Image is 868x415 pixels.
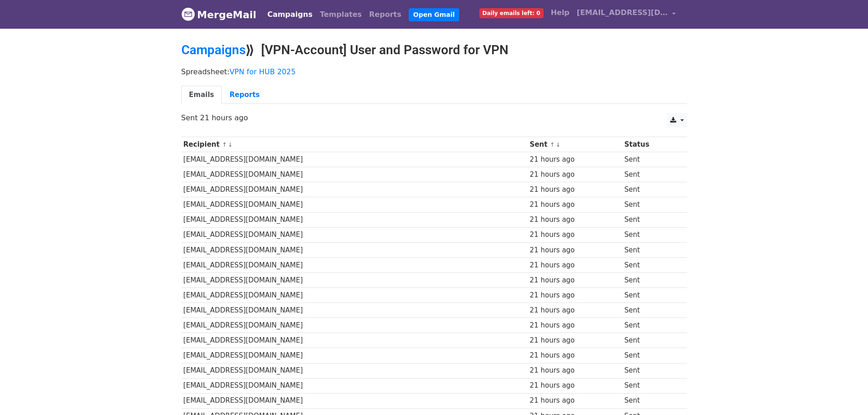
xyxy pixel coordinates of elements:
[530,395,620,406] div: 21 hours ago
[181,348,528,363] td: [EMAIL_ADDRESS][DOMAIN_NAME]
[228,141,233,148] a: ↓
[479,8,544,18] span: Daily emails left: 0
[181,113,687,123] p: Sent 21 hours ago
[530,305,620,316] div: 21 hours ago
[181,272,528,287] td: [EMAIL_ADDRESS][DOMAIN_NAME]
[622,242,678,257] td: Sent
[222,86,267,104] a: Reports
[530,275,620,286] div: 21 hours ago
[181,212,528,227] td: [EMAIL_ADDRESS][DOMAIN_NAME]
[181,5,257,24] a: MergeMail
[181,242,528,257] td: [EMAIL_ADDRESS][DOMAIN_NAME]
[622,288,678,303] td: Sent
[181,318,528,333] td: [EMAIL_ADDRESS][DOMAIN_NAME]
[181,227,528,242] td: [EMAIL_ADDRESS][DOMAIN_NAME]
[181,67,687,77] p: Spreadsheet:
[181,152,528,167] td: [EMAIL_ADDRESS][DOMAIN_NAME]
[181,42,246,57] a: Campaigns
[181,288,528,303] td: [EMAIL_ADDRESS][DOMAIN_NAME]
[530,365,620,376] div: 21 hours ago
[181,86,222,104] a: Emails
[181,182,528,197] td: [EMAIL_ADDRESS][DOMAIN_NAME]
[573,4,680,25] a: [EMAIL_ADDRESS][DOMAIN_NAME]
[622,197,678,212] td: Sent
[476,4,547,22] a: Daily emails left: 0
[530,154,620,165] div: 21 hours ago
[181,378,528,393] td: [EMAIL_ADDRESS][DOMAIN_NAME]
[622,333,678,348] td: Sent
[622,212,678,227] td: Sent
[230,67,296,76] a: VPN for HUB 2025
[622,303,678,318] td: Sent
[530,215,620,225] div: 21 hours ago
[530,350,620,361] div: 21 hours ago
[530,245,620,256] div: 21 hours ago
[622,182,678,197] td: Sent
[622,348,678,363] td: Sent
[622,318,678,333] td: Sent
[530,169,620,180] div: 21 hours ago
[622,137,678,152] th: Status
[264,5,316,24] a: Campaigns
[316,5,365,24] a: Templates
[622,257,678,272] td: Sent
[822,371,868,415] iframe: Chat Widget
[530,184,620,195] div: 21 hours ago
[622,227,678,242] td: Sent
[550,141,555,148] a: ↑
[622,393,678,408] td: Sent
[530,290,620,301] div: 21 hours ago
[547,4,573,22] a: Help
[181,333,528,348] td: [EMAIL_ADDRESS][DOMAIN_NAME]
[530,200,620,210] div: 21 hours ago
[181,137,528,152] th: Recipient
[530,230,620,240] div: 21 hours ago
[181,257,528,272] td: [EMAIL_ADDRESS][DOMAIN_NAME]
[365,5,405,24] a: Reports
[181,42,687,58] h2: ⟫ [VPN-Account] User and Password for VPN
[622,167,678,182] td: Sent
[530,335,620,346] div: 21 hours ago
[222,141,227,148] a: ↑
[622,152,678,167] td: Sent
[528,137,622,152] th: Sent
[181,393,528,408] td: [EMAIL_ADDRESS][DOMAIN_NAME]
[622,363,678,378] td: Sent
[181,7,195,21] img: MergeMail logo
[181,167,528,182] td: [EMAIL_ADDRESS][DOMAIN_NAME]
[622,272,678,287] td: Sent
[530,260,620,271] div: 21 hours ago
[555,141,560,148] a: ↓
[181,363,528,378] td: [EMAIL_ADDRESS][DOMAIN_NAME]
[530,320,620,331] div: 21 hours ago
[181,303,528,318] td: [EMAIL_ADDRESS][DOMAIN_NAME]
[622,378,678,393] td: Sent
[577,7,668,18] span: [EMAIL_ADDRESS][DOMAIN_NAME]
[530,380,620,391] div: 21 hours ago
[409,8,459,21] a: Open Gmail
[181,197,528,212] td: [EMAIL_ADDRESS][DOMAIN_NAME]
